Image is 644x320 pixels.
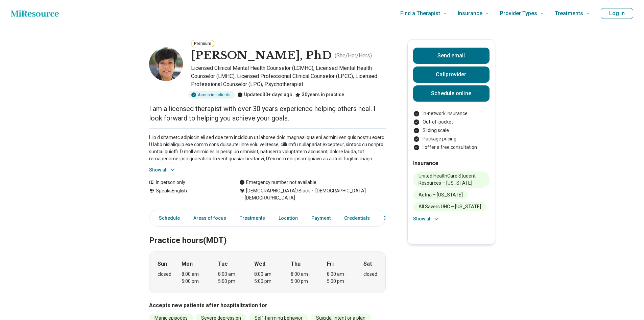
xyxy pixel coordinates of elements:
[413,110,490,151] ul: Payment options
[500,9,537,18] span: Provider Types
[275,211,302,225] a: Location
[307,211,335,225] a: Payment
[291,271,317,285] div: 8:00 am – 5:00 pm
[149,219,386,246] h2: Practice hours (MDT)
[239,194,295,202] span: [DEMOGRAPHIC_DATA]
[158,271,171,278] div: closed
[310,187,366,194] span: [DEMOGRAPHIC_DATA]
[413,118,490,126] li: Out-of-pocket
[237,91,292,99] div: Updated 30+ days ago
[149,134,386,162] p: L ip d sitametc adipiscin eli sed doe tem incididun ut laboree dolo magnaaliqua eni admini ven qu...
[295,91,344,99] div: 30 years in practice
[239,179,316,186] div: Emergency number not available
[218,271,244,285] div: 8:00 am – 5:00 pm
[182,260,193,268] strong: Mon
[191,64,386,88] p: Licensed Clinical Mental Health Counselor (LCMHC), Licensed Mental Health Counselor (LMHC), Licen...
[555,9,583,18] span: Treatments
[340,211,374,225] a: Credentials
[413,202,486,211] li: All Savers UHC – [US_STATE]
[189,211,230,225] a: Areas of focus
[191,49,332,63] h1: [PERSON_NAME], PhD
[149,104,386,123] p: I am a licensed therapist with over 30 years experience helping others heal. I look forward to he...
[158,260,167,268] strong: Sun
[413,144,490,151] li: I offer a free consultation
[149,179,226,186] div: In person only
[327,260,334,268] strong: Fri
[413,135,490,142] li: Package pricing
[363,260,372,268] strong: Sat
[191,40,214,47] button: Premium
[379,211,404,225] a: Other
[149,251,386,293] div: When does the program meet?
[149,47,183,81] img: Karen Morrow, PhD, Licensed Clinical Mental Health Counselor (LCMHC)
[151,211,184,225] a: Schedule
[413,48,490,64] button: Send email
[11,7,59,20] a: Home page
[246,187,310,194] span: [DEMOGRAPHIC_DATA]/Black
[149,166,176,174] button: Show all
[291,260,301,268] strong: Thu
[413,171,490,188] li: United HealthCare Student Resources – [US_STATE]
[413,110,490,117] li: In-network insurance
[254,271,280,285] div: 8:00 am – 5:00 pm
[188,91,235,99] div: Accepting clients
[413,190,468,199] li: Aetna – [US_STATE]
[149,301,386,310] h3: Accepts new patients after hospitalization for
[363,271,377,278] div: closed
[413,159,490,167] h2: Insurance
[458,9,482,18] span: Insurance
[413,85,490,102] a: Schedule online
[335,52,372,60] p: ( She/Her/Hers )
[182,271,208,285] div: 8:00 am – 5:00 pm
[413,127,490,134] li: Sliding scale
[413,215,440,222] button: Show all
[218,260,228,268] strong: Tue
[254,260,265,268] strong: Wed
[400,9,440,18] span: Find a Therapist
[149,187,226,202] div: Speaks English
[601,8,633,19] button: Log In
[327,271,353,285] div: 8:00 am – 5:00 pm
[236,211,269,225] a: Treatments
[413,66,490,83] button: Callprovider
